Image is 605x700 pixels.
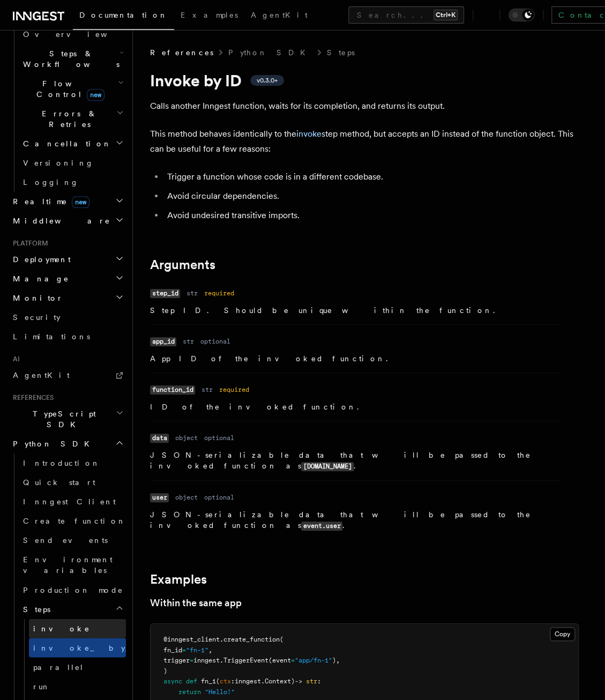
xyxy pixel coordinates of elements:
span: ) [163,667,167,675]
span: Middleware [9,215,110,226]
button: Manage [9,269,126,288]
span: new [87,89,104,101]
li: Avoid circular dependencies. [164,189,579,204]
p: Step ID. Should be unique within the function. [150,305,562,316]
button: Toggle dark mode [509,9,534,21]
span: . [261,677,265,685]
span: ctx [220,677,231,685]
kbd: Ctrl+K [434,10,458,20]
span: ( [280,636,283,643]
li: Trigger a function whose code is in a different codebase. [164,169,579,184]
span: Limitations [13,332,90,341]
dd: object [175,434,198,442]
button: Realtimenew [9,192,126,211]
span: Versioning [23,159,94,167]
a: invoke [296,129,322,139]
a: Documentation [73,3,174,30]
span: ( [216,677,220,685]
span: parallel [33,662,84,671]
a: Introduction [19,453,126,473]
span: Flow Control [19,78,118,100]
dd: str [186,289,198,297]
button: Python SDK [9,434,126,453]
button: Steps & Workflows [19,44,126,74]
span: Examples [181,11,238,19]
button: Search...Ctrl+K [348,6,464,24]
span: Logging [23,178,79,187]
a: Logging [19,173,126,192]
a: Python SDK [228,47,312,58]
p: App ID of the invoked function. [150,353,562,364]
a: Overview [19,25,126,44]
a: invoke_by_id [29,638,126,657]
span: References [150,47,213,58]
button: Monitor [9,288,126,308]
code: [DOMAIN_NAME] [301,462,354,471]
button: Flow Controlnew [19,74,126,104]
span: = [291,657,295,664]
a: Versioning [19,153,126,173]
a: Arguments [150,257,215,272]
span: run [33,682,50,690]
p: JSON-serializable data that will be passed to the invoked function as . [150,509,562,531]
button: Middleware [9,211,126,230]
code: data [150,434,169,443]
a: Within the same app [150,595,242,610]
span: async [163,677,182,685]
a: Inngest Client [19,492,126,511]
a: Environment variables [19,550,126,580]
a: Examples [174,3,244,29]
span: Inngest Client [23,497,116,506]
code: user [150,493,169,502]
span: (event [268,657,291,664]
code: event.user [301,522,342,531]
a: Limitations [9,327,126,346]
dd: optional [204,493,234,502]
span: = [182,646,186,654]
span: References [9,393,54,402]
span: Realtime [9,196,89,207]
span: inngest [235,677,261,685]
span: @inngest_client [163,636,220,643]
span: Quick start [23,478,95,487]
span: TypeScript SDK [9,408,116,430]
dd: str [201,385,213,394]
span: AI [9,355,20,363]
dd: required [219,385,249,394]
a: Steps [327,47,355,58]
span: Environment variables [23,555,113,575]
dd: optional [204,434,234,442]
p: ID of the invoked function. [150,401,562,412]
span: fn_1 [201,677,216,685]
span: : [317,677,321,685]
button: Steps [19,599,126,619]
a: run [29,676,126,696]
code: function_id [150,385,195,394]
span: -> [295,677,302,685]
span: Manage [9,273,69,284]
a: AgentKit [244,3,314,29]
p: This method behaves identically to the step method, but accepts an ID instead of the function obj... [150,126,579,157]
button: Errors & Retries [19,104,126,134]
a: AgentKit [9,366,126,385]
a: Create function [19,511,126,531]
span: , [208,646,212,654]
span: Documentation [79,11,168,19]
span: AgentKit [13,371,70,379]
span: inngest. [193,657,223,664]
button: TypeScript SDK [9,404,126,434]
span: Deployment [9,254,71,265]
span: new [72,196,89,208]
span: . [220,636,223,643]
span: = [190,657,193,664]
a: Send events [19,531,126,550]
code: app_id [150,337,176,346]
a: Security [9,308,126,327]
span: TriggerEvent [223,657,268,664]
span: invoke [33,624,90,632]
code: step_id [150,289,180,298]
span: "Hello!" [205,688,235,696]
span: def [186,677,197,685]
span: "fn-1" [186,646,208,654]
span: AgentKit [251,11,308,19]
